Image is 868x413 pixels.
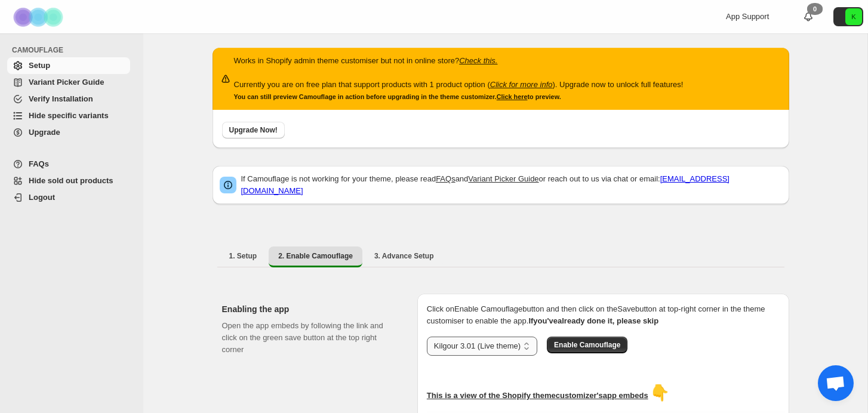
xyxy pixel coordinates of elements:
[7,156,130,172] a: FAQs
[851,13,856,20] text: K
[650,384,669,402] span: 👇
[29,78,104,87] span: Variant Picker Guide
[29,193,55,202] span: Logout
[833,7,863,26] button: Avatar with initials K
[29,111,109,120] span: Hide specific variants
[436,174,455,183] a: FAQs
[7,124,130,141] a: Upgrade
[807,3,823,15] div: 0
[528,316,658,325] b: If you've already done it, please skip
[7,172,130,189] a: Hide sold out products
[427,303,780,327] p: Click on Enable Camouflage button and then click on the Save button at top-right corner in the th...
[818,365,854,401] div: Open chat
[10,1,69,33] img: Camouflage
[12,45,135,55] span: CAMOUFLAGE
[234,55,684,67] p: Works in Shopify admin theme customiser but not in online store?
[29,159,49,168] span: FAQs
[427,391,648,400] u: This is a view of the Shopify theme customizer's app embeds
[229,125,278,135] span: Upgrade Now!
[374,251,434,261] span: 3. Advance Setup
[222,303,398,315] h2: Enabling the app
[234,93,561,100] small: You can still preview Camouflage in action before upgrading in the theme customizer. to preview.
[547,337,627,353] button: Enable Camouflage
[229,251,257,261] span: 1. Setup
[29,61,50,70] span: Setup
[459,56,497,65] a: Check this.
[726,12,769,21] span: App Support
[222,122,285,138] button: Upgrade Now!
[241,173,782,197] p: If Camouflage is not working for your theme, please read and or reach out to us via chat or email:
[29,94,93,103] span: Verify Installation
[7,74,130,91] a: Variant Picker Guide
[468,174,538,183] a: Variant Picker Guide
[497,93,528,100] a: Click here
[7,189,130,206] a: Logout
[29,176,113,185] span: Hide sold out products
[29,128,60,137] span: Upgrade
[845,8,862,25] span: Avatar with initials K
[547,340,627,349] a: Enable Camouflage
[802,11,814,23] a: 0
[7,107,130,124] a: Hide specific variants
[7,57,130,74] a: Setup
[278,251,353,261] span: 2. Enable Camouflage
[554,340,620,350] span: Enable Camouflage
[490,80,553,89] a: Click for more info
[7,91,130,107] a: Verify Installation
[234,79,684,91] p: Currently you are on free plan that support products with 1 product option ( ). Upgrade now to un...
